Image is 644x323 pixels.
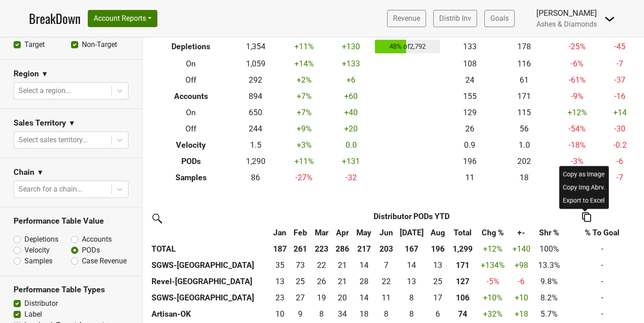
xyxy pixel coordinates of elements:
div: 7 [378,259,394,271]
td: 108 [442,56,497,72]
h3: Region [14,69,39,79]
td: 6 [426,306,449,322]
img: Copy to clipboard [582,212,591,222]
td: 9 [290,306,310,322]
th: Velocity [149,137,232,153]
div: 13 [429,259,447,271]
div: 14 [355,292,374,304]
span: +12% [483,244,502,253]
td: 178 [497,38,552,56]
th: 167 [397,241,427,257]
th: Off [149,121,232,137]
td: 0.0 [330,137,373,153]
h3: Performance Table Value [14,216,128,226]
a: Goals [484,10,515,27]
td: 13 [270,273,290,290]
td: 14 [397,257,427,273]
td: 1,059 [232,56,278,72]
a: Revenue [387,10,426,27]
div: 14 [399,259,425,271]
td: 14 [352,290,376,306]
label: Samples [24,256,52,267]
td: 28 [352,273,376,290]
td: 13 [397,273,427,290]
td: -9 % [552,88,603,104]
th: 261 [290,241,310,257]
td: 171 [497,88,552,104]
td: +3 % [279,137,330,153]
div: 8 [313,308,330,320]
td: 61 [497,72,552,88]
td: 5.7% [533,306,565,322]
div: 13 [272,276,288,287]
th: Jan: activate to sort column ascending [270,225,290,241]
td: -5 % [476,273,509,290]
td: 19 [311,290,332,306]
span: +140 [512,244,530,253]
td: 116 [497,56,552,72]
td: -0.2 [603,137,637,153]
div: 14 [355,259,374,271]
div: +18 [511,308,531,320]
span: Ashes & Diamonds [536,20,597,28]
td: 11 [442,169,497,186]
td: - [565,306,639,322]
td: 11 [376,290,397,306]
th: Jul: activate to sort column ascending [397,225,427,241]
a: Distrib Inv [433,10,477,27]
td: 86 [232,169,278,186]
th: SGWS-[GEOGRAPHIC_DATA] [149,290,270,306]
th: 106 [449,290,476,306]
th: 217 [352,241,376,257]
td: +7 % [279,88,330,104]
th: % To Goal: activate to sort column ascending [565,225,639,241]
label: Distributor [24,298,58,309]
td: 21 [332,273,352,290]
td: 10 [270,306,290,322]
th: Feb: activate to sort column ascending [290,225,310,241]
td: 9.8% [533,273,565,290]
td: 155 [442,88,497,104]
td: - [565,241,639,257]
div: 6 [429,308,447,320]
th: 187 [270,241,290,257]
td: 129 [442,104,497,121]
label: Depletions [24,234,58,245]
td: -7 [603,169,637,186]
td: 1.5 [232,137,278,153]
td: 73 [290,257,310,273]
td: 35 [270,257,290,273]
td: - [565,290,639,306]
th: 1,299 [449,241,476,257]
div: 26 [313,276,330,287]
td: +9 % [279,121,330,137]
div: 27 [292,292,308,304]
span: ▼ [68,118,76,129]
td: -61 % [552,72,603,88]
th: Samples [149,169,232,186]
td: 1,290 [232,153,278,169]
td: 20 [332,290,352,306]
td: - [565,257,639,273]
div: [PERSON_NAME] [536,7,597,19]
td: -37 [603,72,637,88]
td: 292 [232,72,278,88]
td: 27 [290,290,310,306]
th: 74 [449,306,476,322]
th: Aug: activate to sort column ascending [426,225,449,241]
td: 21 [332,257,352,273]
td: +2 % [279,72,330,88]
td: -45 [603,38,637,56]
td: +40 [330,104,373,121]
td: 26 [442,121,497,137]
td: 17 [426,290,449,306]
td: 1,354 [232,38,278,56]
td: -7 [603,56,637,72]
td: 1.0 [497,137,552,153]
th: Revel-[GEOGRAPHIC_DATA] [149,273,270,290]
th: Distributor PODs YTD [290,208,533,225]
th: Shr %: activate to sort column ascending [533,225,565,241]
a: BreakDown [29,9,80,28]
td: 894 [232,88,278,104]
div: 19 [313,292,330,304]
